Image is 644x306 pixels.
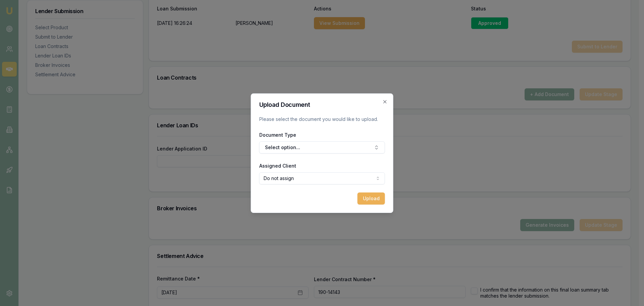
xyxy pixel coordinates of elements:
label: Assigned Client [259,163,296,169]
h2: Upload Document [259,102,385,108]
label: Document Type [259,132,296,138]
p: Please select the document you would like to upload. [259,116,385,123]
button: Upload [358,192,385,205]
button: Select option... [259,141,385,154]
